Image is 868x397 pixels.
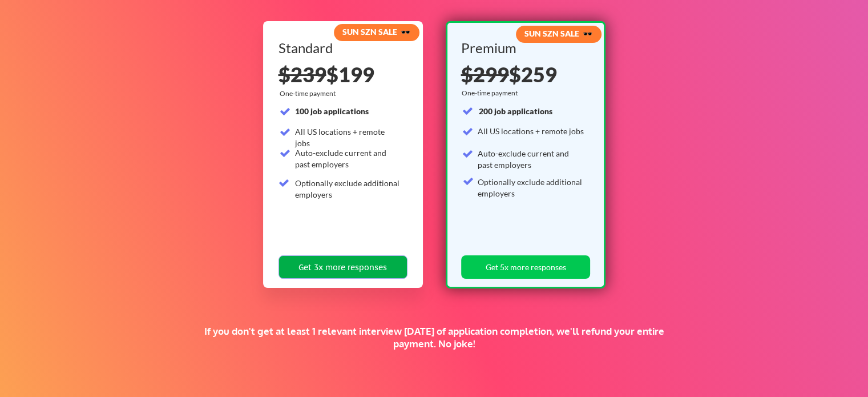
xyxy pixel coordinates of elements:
strong: 200 job applications [479,106,552,116]
div: One-time payment [462,89,522,98]
button: Get 5x more responses [461,255,590,279]
strong: SUN SZN SALE 🕶️ [342,27,410,37]
s: $299 [461,62,509,87]
div: Auto-exclude current and past employers [295,147,401,170]
strong: SUN SZN SALE 🕶️ [524,29,592,38]
button: Get 3x more responses [278,255,407,279]
div: Optionally exclude additional employers [295,178,401,200]
div: $259 [461,64,587,85]
div: $199 [278,64,407,85]
div: Auto-exclude current and past employers [478,148,584,170]
div: Premium [461,41,587,55]
strong: 100 job applications [295,106,369,116]
div: All US locations + remote jobs [478,126,584,137]
div: One-time payment [280,89,339,98]
div: All US locations + remote jobs [295,126,401,149]
div: Optionally exclude additional employers [478,177,584,199]
div: If you don't get at least 1 relevant interview [DATE] of application completion, we'll refund you... [198,325,670,350]
s: $239 [278,62,326,87]
div: Standard [278,41,403,55]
